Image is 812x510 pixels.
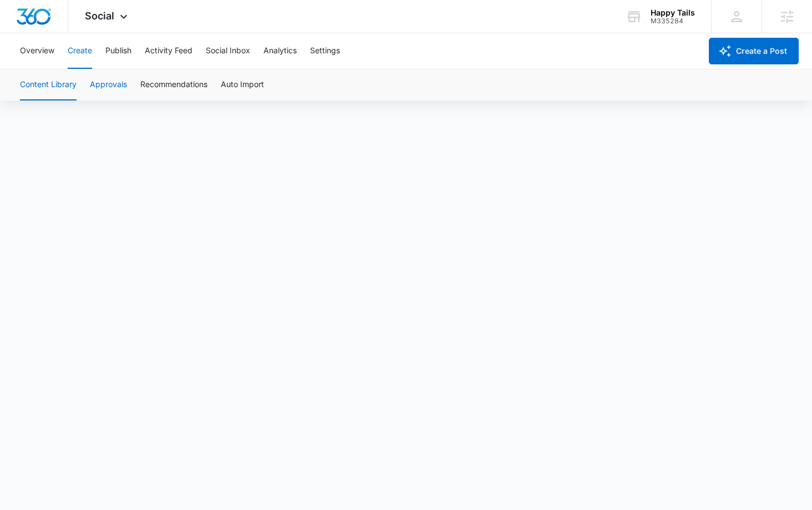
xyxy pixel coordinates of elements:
span: Social [85,10,114,22]
button: Recommendations [140,69,207,100]
div: account name [651,8,695,17]
button: Social Inbox [206,33,250,69]
button: Create a Post [709,38,799,64]
button: Content Library [20,69,77,100]
button: Auto Import [221,69,264,100]
button: Approvals [90,69,127,100]
button: Overview [20,33,54,69]
button: Activity Feed [145,33,192,69]
button: Create [68,33,92,69]
button: Publish [105,33,131,69]
div: account id [651,17,695,25]
button: Settings [310,33,340,69]
button: Analytics [263,33,297,69]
